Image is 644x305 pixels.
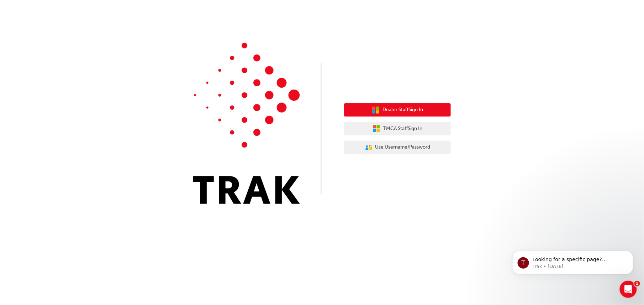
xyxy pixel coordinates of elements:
span: TMCA Staff Sign In [383,125,422,133]
iframe: Intercom notifications message [502,236,644,286]
button: Use Username/Password [344,141,451,154]
img: Trak [193,43,300,204]
button: TMCA StaffSign In [344,122,451,135]
span: Dealer Staff Sign In [382,106,423,114]
span: Use Username/Password [375,143,431,151]
button: Dealer StaffSign In [344,103,451,117]
span: 1 [634,281,640,286]
iframe: Intercom live chat [620,281,637,298]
